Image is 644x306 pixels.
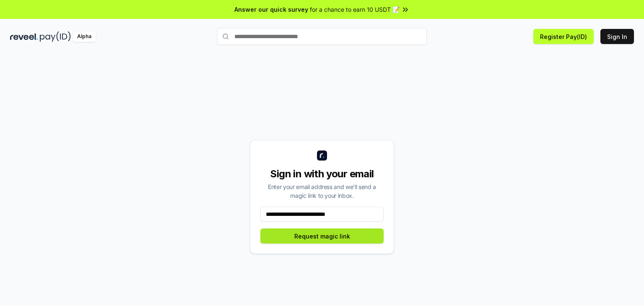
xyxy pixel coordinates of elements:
span: Answer our quick survey [234,5,308,14]
img: reveel_dark [10,31,38,42]
button: Sign In [600,29,634,44]
button: Request magic link [260,228,384,244]
img: pay_id [40,31,71,42]
div: Sign in with your email [260,167,384,181]
div: Alpha [73,31,96,42]
div: Enter your email address and we’ll send a magic link to your inbox. [260,182,384,200]
img: logo_small [317,150,327,161]
button: Register Pay(ID) [533,29,594,44]
span: for a chance to earn 10 USDT 📝 [310,5,400,14]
